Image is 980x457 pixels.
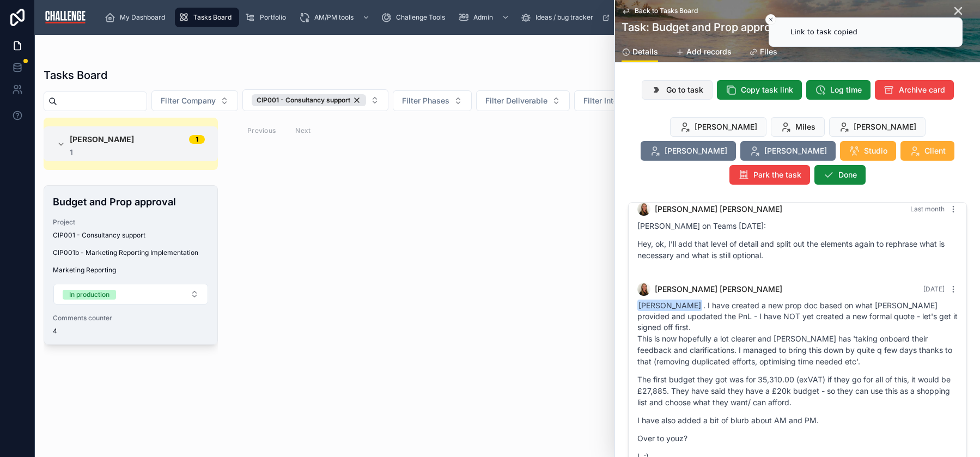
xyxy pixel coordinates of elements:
span: Tasks Board [193,13,232,22]
span: [PERSON_NAME] [PERSON_NAME] [655,284,782,295]
span: CIP001b - Marketing Reporting Implementation [53,248,209,257]
button: Select Button [393,90,472,111]
button: Miles [771,117,825,137]
span: [PERSON_NAME] [854,121,916,132]
button: Archive card [875,80,954,100]
a: Ideas / bug tracker [517,8,616,27]
button: Log time [806,80,871,100]
a: Details [622,42,658,63]
span: Last month [910,205,945,213]
a: Back to Tasks Board [622,7,698,15]
a: AM/PM tools [296,8,375,27]
span: Marketing Reporting [53,266,209,275]
p: Over to youz? [637,432,958,444]
span: My Dashboard [120,13,165,22]
span: 4 [53,327,209,336]
a: Tasks Board [175,8,239,27]
a: Portfolio [241,8,294,27]
a: My Dashboard [101,8,173,27]
span: [PERSON_NAME] [PERSON_NAME] [655,204,782,215]
span: Done [838,169,857,180]
h1: Tasks Board [44,68,107,83]
span: Add records [686,46,732,57]
span: CIP001 - Consultancy support [257,96,350,105]
span: Copy task link [741,84,793,95]
a: Admin [455,8,515,27]
div: 1 [70,148,205,157]
div: Link to task copied [790,27,857,38]
span: Studio [864,145,887,156]
button: Go to task [642,80,713,100]
span: Log time [830,84,862,95]
a: Challenge Tools [378,8,453,27]
button: Select Button [151,90,238,111]
span: Ideas / bug tracker [535,13,593,22]
button: Select Button [574,90,679,111]
span: Back to Tasks Board [635,7,698,15]
button: Select Button [476,90,570,111]
button: Unselect 107 [252,94,366,106]
div: In production [69,290,109,300]
span: [PERSON_NAME] [637,300,702,311]
div: 1 [196,135,198,144]
span: Files [760,46,777,57]
button: Done [814,165,866,185]
div: scrollable content [96,5,936,29]
span: Admin [473,13,493,22]
span: Park the task [753,169,801,180]
button: [PERSON_NAME] [740,141,836,161]
span: Comments counter [53,314,209,322]
button: Select Button [242,89,388,111]
p: The first budget they got was for 35,310.00 (exVAT) if they go for all of this, it would be £27,8... [637,374,958,408]
a: Add records [675,42,732,64]
span: Filter Company [161,95,216,106]
a: Files [749,42,777,64]
span: Filter Phases [402,95,449,106]
p: [PERSON_NAME] on Teams [DATE]: [637,220,958,231]
button: Close toast [765,14,776,25]
span: Filter Internal Status [583,95,657,106]
img: App logo [44,9,87,26]
span: AM/PM tools [314,13,354,22]
span: [PERSON_NAME] [70,134,134,145]
span: [DATE] [923,285,945,293]
span: Go to task [666,84,703,95]
span: CIP001 - Consultancy support [53,231,145,240]
button: Select Button [53,284,208,304]
button: Park the task [729,165,810,185]
p: I have also added a bit of blurb about AM and PM. [637,415,958,426]
a: Budget and Prop approvalProjectCIP001 - Consultancy supportCIP001b - Marketing Reporting Implemen... [44,185,218,345]
span: Client [924,145,946,156]
h1: Task: Budget and Prop approval [622,20,786,35]
span: Challenge Tools [396,13,445,22]
span: [PERSON_NAME] [665,145,727,156]
span: Project [53,218,209,227]
span: [PERSON_NAME] [764,145,827,156]
button: [PERSON_NAME] [641,141,736,161]
span: Miles [795,121,815,132]
button: Studio [840,141,896,161]
span: [PERSON_NAME] [695,121,757,132]
span: Archive card [899,84,945,95]
button: Client [900,141,954,161]
span: Filter Deliverable [485,95,547,106]
p: Hey, ok, I’ll add that level of detail and split out the elements again to rephrase what is neces... [637,238,958,261]
span: Details [632,46,658,57]
h4: Budget and Prop approval [53,194,209,209]
button: [PERSON_NAME] [829,117,926,137]
button: [PERSON_NAME] [670,117,766,137]
p: This is now hopefully a lot clearer and [PERSON_NAME] has 'taking onboard their feedback and clar... [637,333,958,367]
span: Portfolio [260,13,286,22]
button: Copy task link [717,80,802,100]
